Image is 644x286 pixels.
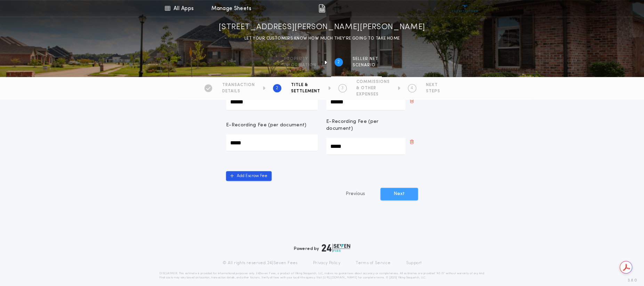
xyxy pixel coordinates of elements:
[326,138,405,154] input: E-Recording Fee (per document)
[276,85,278,91] h2: 2
[356,85,390,91] span: & OTHER
[226,134,318,151] input: E-Recording Fee (per document)
[341,85,344,91] h2: 3
[223,260,298,266] p: © All rights reserved. 24|Seven Fees
[244,35,400,42] p: LET YOUR CUSTOMERS KNOW HOW MUCH THEY’RE GOING TO TAKE HOME
[222,89,255,94] span: DETAILS
[284,62,316,68] span: information
[226,93,318,110] input: Disbursement Fee
[322,244,350,252] img: logo
[313,260,341,266] a: Privacy Policy
[291,89,320,94] span: SETTLEMENT
[426,89,440,94] span: STEPS
[326,118,405,132] p: E-Recording Fee (per document)
[291,82,320,88] span: TITLE &
[356,260,391,266] a: Terms of Service
[406,260,421,266] a: Support
[353,56,378,62] span: SELLER NET
[353,62,378,68] span: SCENARIO
[356,79,390,85] span: COMMISSIONS
[159,271,485,280] p: DISCLAIMER: This estimate is provided for informational purposes only. 24|Seven Fees, a product o...
[226,122,307,129] p: E-Recording Fee (per document)
[319,4,325,12] img: img
[452,5,478,12] img: vs-icon
[219,22,425,33] h1: [STREET_ADDRESS][PERSON_NAME][PERSON_NAME]
[222,82,255,88] span: TRANSACTION
[294,244,350,252] div: Powered by
[332,188,379,200] button: Previous
[356,92,390,97] span: EXPENSES
[337,59,340,65] h2: 2
[426,82,440,88] span: NEXT
[284,56,316,62] span: Property
[326,93,405,110] input: Disbursement Fee
[380,188,418,200] button: Next
[411,85,413,91] h2: 4
[226,171,272,181] button: Add Escrow Fee
[628,277,637,284] span: 3.8.0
